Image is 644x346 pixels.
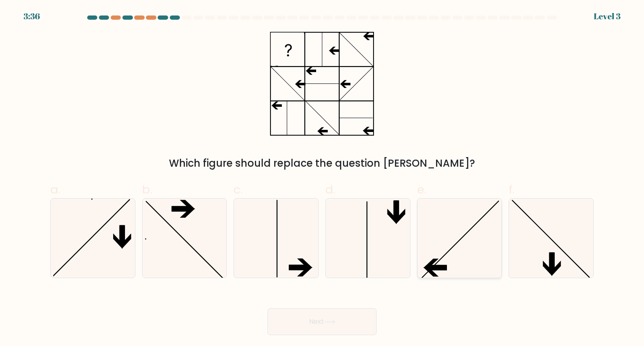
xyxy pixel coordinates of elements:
[325,181,335,198] span: d.
[594,10,621,23] div: Level 3
[509,181,514,198] span: f.
[142,181,152,198] span: b.
[50,181,60,198] span: a.
[55,156,589,171] div: Which figure should replace the question [PERSON_NAME]?
[23,10,40,23] div: 3:36
[267,308,377,335] button: Next
[417,181,426,198] span: e.
[234,181,243,198] span: c.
